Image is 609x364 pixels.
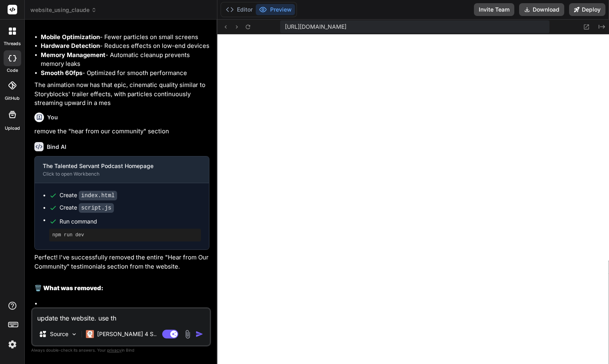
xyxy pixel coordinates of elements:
[41,51,209,69] li: - Automatic cleanup prevents memory leaks
[47,113,58,121] h6: You
[195,330,203,338] img: icon
[97,330,157,338] p: [PERSON_NAME] 4 S..
[79,191,117,200] code: index.html
[41,33,209,42] li: - Fewer particles on small screens
[43,162,188,170] div: The Talented Servant Podcast Homepage
[71,331,78,338] img: Pick Models
[35,156,196,183] button: The Talented Servant Podcast HomepageClick to open Workbench
[217,34,609,364] iframe: Preview
[60,218,201,226] span: Run command
[30,6,97,14] span: website_using_claude
[41,69,82,77] strong: Smooth 60fps
[41,42,100,49] strong: Hardware Detection
[107,348,121,352] span: privacy
[86,330,94,338] img: Claude 4 Sonnet
[50,330,68,338] p: Source
[569,3,605,16] button: Deploy
[41,42,209,51] li: - Reduces effects on low-end devices
[60,191,117,200] div: Create
[31,346,211,354] p: Always double-check its answers. Your in Bind
[5,95,20,102] label: GitHub
[43,171,188,177] div: Click to open Workbench
[285,23,346,31] span: [URL][DOMAIN_NAME]
[34,127,209,136] p: remove the "hear from our community" section
[32,309,210,323] textarea: update the website. use th
[7,67,18,74] label: code
[41,33,100,41] strong: Mobile Optimization
[256,4,295,15] button: Preview
[34,81,209,108] p: The animation now has that epic, cinematic quality similar to Storyblocks' trailer effects, with ...
[223,4,256,15] button: Editor
[34,284,103,292] strong: 🗑️ What was removed:
[519,3,564,16] button: Download
[41,69,209,78] li: - Optimized for smooth performance
[79,203,114,213] code: script.js
[5,125,20,132] label: Upload
[34,253,209,271] p: Perfect! I've successfully removed the entire "Hear from Our Community" testimonials section from...
[52,232,198,238] pre: npm run dev
[4,40,21,47] label: threads
[47,143,66,151] h6: Bind AI
[60,204,114,212] div: Create
[6,338,19,351] img: settings
[183,330,192,339] img: attachment
[41,51,105,59] strong: Memory Management
[474,3,514,16] button: Invite Team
